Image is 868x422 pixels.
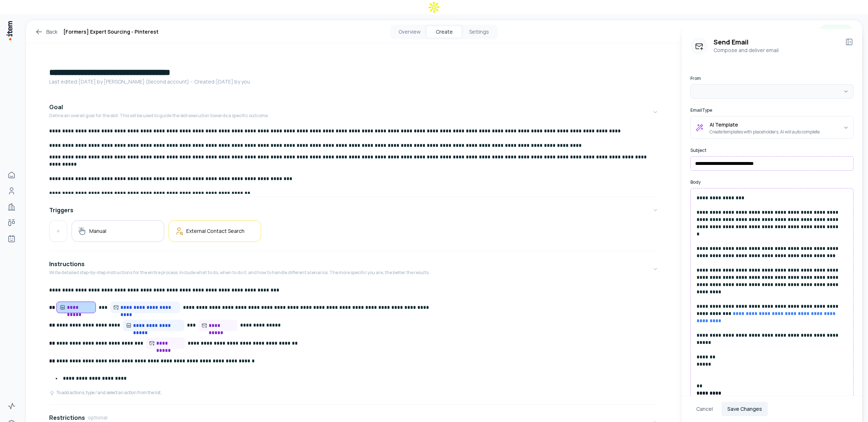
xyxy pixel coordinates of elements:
h4: Instructions [49,260,85,268]
h5: Manual [89,227,106,234]
a: Companies [4,200,19,214]
a: Back [35,27,58,36]
label: From [690,76,854,81]
a: Activity [4,399,19,413]
button: Cancel [690,402,719,416]
button: Settings [461,26,496,38]
a: Agents [4,231,19,246]
p: Last edited: [DATE] by [PERSON_NAME] (Second account) ・Created: [DATE] by you [49,78,658,85]
p: Write detailed step-by-step instructions for the entire process. Include what to do, when to do i... [49,270,430,276]
p: Compose and deliver email [714,46,839,54]
button: Save Changes [722,402,768,416]
img: Item Brain Logo [6,20,13,41]
label: Body [690,179,854,185]
h3: Send Email [714,38,839,46]
div: To add actions, type / and select an action from the list. [49,390,162,396]
h5: External Contact Search [186,227,244,234]
div: InstructionsWrite detailed step-by-step instructions for the entire process. Include what to do, ... [49,284,658,401]
a: Home [4,168,19,182]
a: Deals [4,216,19,230]
div: Triggers [49,220,658,248]
a: People [4,184,19,198]
button: Create [427,26,461,38]
button: InstructionsWrite detailed step-by-step instructions for the entire process. Include what to do, ... [49,254,658,284]
label: Email Type [690,107,854,113]
button: Overview [392,26,427,38]
h4: Restrictions [49,413,85,422]
p: Define an overall goal for the skill. This will be used to guide the skill execution towards a sp... [49,113,269,119]
div: GoalDefine an overall goal for the skill. This will be used to guide the skill execution towards ... [49,127,658,194]
span: optional [88,414,107,421]
h4: Goal [49,103,63,111]
h1: [Formers] Expert Sourcing - Pinterest [63,27,158,36]
h4: Triggers [49,206,73,214]
button: GoalDefine an overall goal for the skill. This will be used to guide the skill execution towards ... [49,97,658,127]
label: Subject [690,148,854,153]
button: Triggers [49,200,658,220]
